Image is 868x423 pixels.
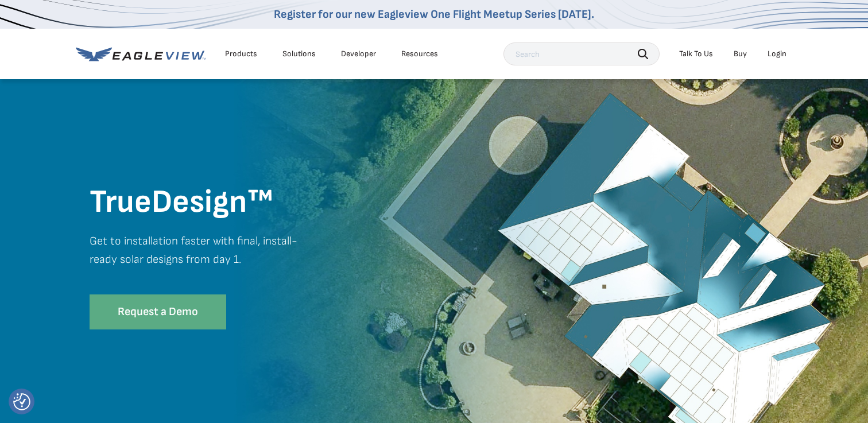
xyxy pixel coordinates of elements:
[225,49,257,59] div: Products
[13,393,30,410] button: Consent Preferences
[90,294,226,329] a: Request a Demo
[401,49,438,59] div: Resources
[679,49,713,59] div: Talk To Us
[503,42,660,65] input: Search
[274,7,594,21] a: Register for our new Eagleview One Flight Meetup Series [DATE].
[341,49,376,59] a: Developer
[90,232,434,286] p: Get to installation faster with final, install- ready solar designs from day 1.
[734,49,747,59] a: Buy
[13,393,30,410] img: Revisit consent button
[768,49,786,59] div: Login
[282,49,316,59] div: Solutions
[90,183,434,223] h1: TrueDesign™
